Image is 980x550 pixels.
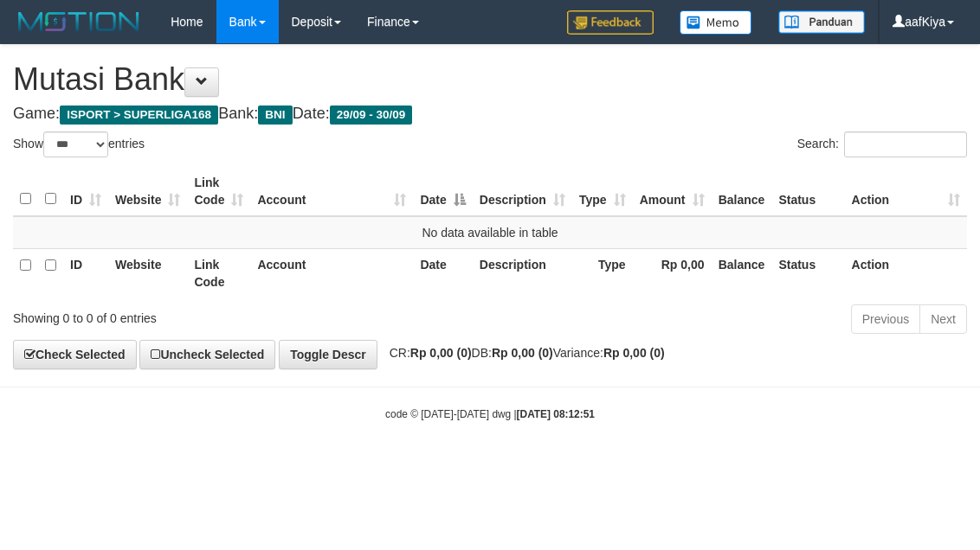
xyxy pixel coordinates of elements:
th: Description: activate to sort column ascending [473,167,572,216]
th: Description [473,248,572,297]
th: Date: activate to sort column descending [413,167,472,216]
th: Action [845,248,967,297]
strong: Rp 0,00 (0) [603,346,665,360]
a: Toggle Descr [279,340,377,369]
th: Website: activate to sort column ascending [108,167,187,216]
span: CR: DB: Variance: [381,346,665,360]
th: Amount: activate to sort column ascending [633,167,712,216]
th: Link Code: activate to sort column ascending [187,167,250,216]
th: ID [63,248,108,297]
th: Account: activate to sort column ascending [250,167,413,216]
span: BNI [258,106,292,125]
span: ISPORT > SUPERLIGA168 [60,106,218,125]
th: Date [413,248,472,297]
span: 29/09 - 30/09 [330,106,413,125]
img: panduan.png [778,10,865,34]
input: Search: [844,131,967,157]
th: Type: activate to sort column ascending [572,167,633,216]
a: Next [919,304,967,334]
th: ID: activate to sort column ascending [63,167,108,216]
img: Feedback.jpg [567,10,654,35]
a: Uncheck Selected [139,340,275,369]
a: Previous [851,304,920,334]
label: Search: [797,131,967,157]
th: Balance [712,248,772,297]
th: Type [572,248,633,297]
div: Showing 0 to 0 of 0 entries [13,303,396,327]
select: Showentries [43,131,108,157]
td: No data available in table [13,216,967,249]
a: Check Selected [13,340,137,369]
th: Balance [712,167,772,216]
h1: Mutasi Bank [13,62,967,97]
th: Website [108,248,187,297]
strong: [DATE] 08:12:51 [517,408,595,420]
th: Rp 0,00 [633,248,712,297]
th: Account [250,248,413,297]
th: Status [771,167,844,216]
strong: Rp 0,00 (0) [410,346,472,360]
label: Show entries [13,131,145,157]
img: Button%20Memo.svg [680,10,752,35]
h4: Game: Bank: Date: [13,106,967,123]
img: MOTION_logo.png [13,9,145,35]
small: code © [DATE]-[DATE] dwg | [385,408,595,420]
th: Action: activate to sort column ascending [845,167,967,216]
strong: Rp 0,00 (0) [492,346,553,360]
th: Status [771,248,844,297]
th: Link Code [187,248,250,297]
